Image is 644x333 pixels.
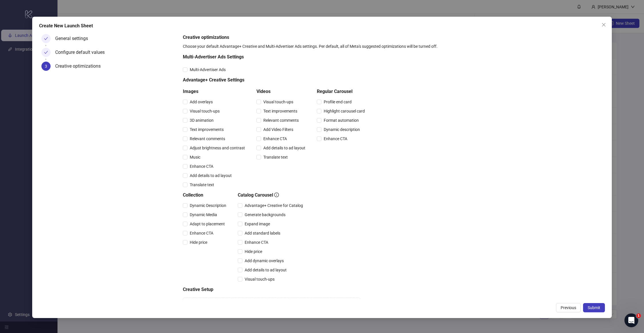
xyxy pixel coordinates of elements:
span: Relevant comments [261,117,301,123]
span: Visual touch-ups [261,99,296,105]
button: Previous [556,303,581,312]
h5: Collection [183,192,229,199]
span: 1 [636,313,641,318]
button: Add Site Links [183,298,360,307]
span: Add details to ad layout [242,267,289,273]
div: General settings [55,34,93,43]
span: close [601,22,606,27]
button: Submit [583,303,605,312]
span: Generate backgrounds [242,212,288,218]
span: Previous [561,305,576,310]
span: Relevant comments [187,136,227,142]
div: Choose your default Advantage+ Creative and Multi-Advertiser Ads settings. Per default, all of Me... [183,43,603,50]
h5: Creative optimizations [183,34,603,41]
span: check [44,37,48,41]
span: Add standard labels [242,230,283,236]
span: Expand image [242,221,272,227]
span: Submit [588,305,600,310]
h5: Regular Carousel [317,88,367,95]
span: Visual touch-ups [242,276,277,282]
h5: Multi-Advertiser Ads Settings [183,54,367,60]
span: Enhance CTA [187,163,216,170]
h5: Advantage+ Creative Settings [183,77,367,83]
span: Add details to ad layout [261,145,308,151]
iframe: Intercom live chat [624,313,638,327]
div: Configure default values [55,48,109,57]
span: Hide price [242,248,264,255]
span: 3 [45,64,47,68]
span: Enhance CTA [321,136,350,142]
span: Highlight carousel card [321,108,367,114]
span: info-circle [274,193,279,197]
span: Dynamic Media [187,212,219,218]
span: Text improvements [187,126,226,133]
span: Text improvements [261,108,300,114]
span: Translate text [187,182,216,188]
span: Format automation [321,117,361,123]
span: Enhance CTA [187,230,216,236]
span: Enhance CTA [261,136,289,142]
h5: Images [183,88,247,95]
span: Visual touch-ups [187,108,222,114]
span: Music [187,154,203,160]
button: Close [599,20,608,29]
div: Creative optimizations [55,62,105,71]
span: Hide price [187,239,210,246]
span: Add overlays [187,99,215,105]
span: Adjust brightness and contrast [187,145,247,151]
h5: Videos [256,88,308,95]
span: Translate text [261,154,290,160]
span: Add dynamic overlays [242,258,286,264]
div: Create New Launch Sheet [39,22,605,29]
span: Add details to ad layout [187,172,234,179]
span: Add Video Filters [261,126,296,133]
span: Adapt to placement [187,221,227,227]
span: Multi-Advertiser Ads [187,66,228,73]
span: Advantage+ Creative for Catalog [242,202,305,209]
span: check [44,50,48,54]
span: Dynamic description [321,126,362,133]
span: 3D animation [187,117,216,123]
span: Enhance CTA [242,239,271,246]
span: Dynamic Description [187,202,229,209]
h5: Creative Setup [183,286,367,293]
span: Profile end card [321,99,354,105]
h5: Catalog Carousel [238,192,305,199]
